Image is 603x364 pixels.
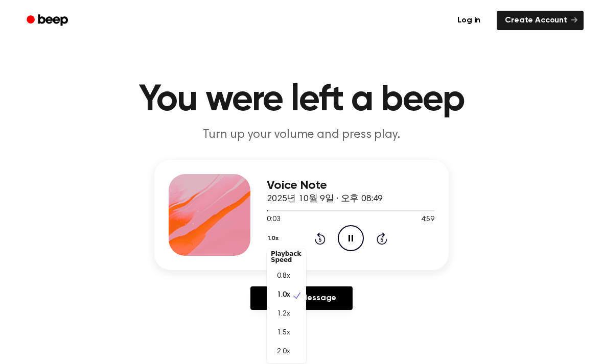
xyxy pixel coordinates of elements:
[277,290,290,301] span: 1.0x
[267,247,306,267] div: Playback Speed
[277,271,290,282] span: 0.8x
[267,249,306,363] div: 1.0x
[277,347,290,357] span: 2.0x
[277,328,290,338] span: 1.5x
[267,230,282,247] button: 1.0x
[277,309,290,320] span: 1.2x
